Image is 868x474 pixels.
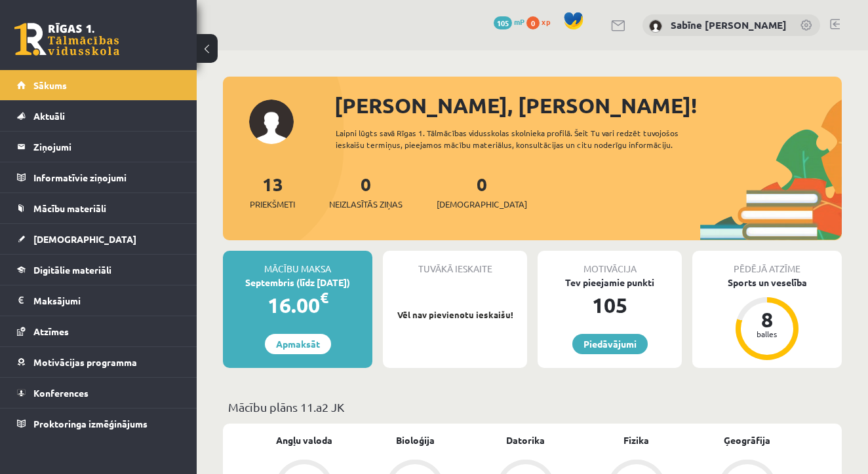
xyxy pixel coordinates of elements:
div: [PERSON_NAME], [PERSON_NAME]! [334,90,842,121]
span: [DEMOGRAPHIC_DATA] [437,198,527,211]
div: Sports un veselība [692,276,842,289]
a: Konferences [17,378,180,408]
span: Konferences [33,387,89,399]
a: Digitālie materiāli [17,255,180,285]
div: Septembris (līdz [DATE]) [223,276,372,289]
span: Proktoringa izmēģinājums [33,418,148,429]
legend: Informatīvie ziņojumi [33,162,180,192]
span: Digitālie materiāli [33,264,111,276]
span: Aktuāli [33,110,65,122]
a: Bioloģija [396,433,435,447]
a: Motivācijas programma [17,347,180,377]
a: Aktuāli [17,101,180,131]
span: € [320,288,328,307]
div: Pēdējā atzīme [692,251,842,276]
div: Motivācija [538,251,682,276]
span: Priekšmeti [250,198,295,211]
span: [DEMOGRAPHIC_DATA] [33,233,136,245]
div: Laipni lūgts savā Rīgas 1. Tālmācības vidusskolas skolnieka profilā. Šeit Tu vari redzēt tuvojošo... [336,127,707,151]
div: 16.00 [223,289,372,321]
a: Sabīne [PERSON_NAME] [671,18,787,31]
legend: Maksājumi [33,285,180,316]
a: 105 mP [494,16,524,27]
div: Tuvākā ieskaite [383,251,527,276]
div: 8 [747,309,787,330]
span: mP [514,16,524,27]
img: Sabīne Tīna Tomane [649,20,662,33]
a: Angļu valoda [276,433,332,447]
a: Atzīmes [17,316,180,346]
div: Tev pieejamie punkti [538,276,682,289]
a: Proktoringa izmēģinājums [17,409,180,439]
a: Ziņojumi [17,132,180,162]
a: Piedāvājumi [572,334,648,354]
span: Motivācijas programma [33,356,137,368]
a: 0[DEMOGRAPHIC_DATA] [437,172,527,211]
a: [DEMOGRAPHIC_DATA] [17,224,180,254]
a: Informatīvie ziņojumi [17,162,180,192]
legend: Ziņojumi [33,132,180,162]
div: 105 [538,289,682,321]
span: xp [542,16,550,27]
span: Neizlasītās ziņas [329,198,403,211]
a: Sākums [17,70,180,100]
a: Mācību materiāli [17,193,180,223]
a: Ģeogrāfija [724,433,770,447]
a: Datorika [506,433,545,447]
a: Fizika [623,433,649,447]
span: Sākums [33,79,67,91]
p: Vēl nav pievienotu ieskaišu! [389,308,521,321]
a: Sports un veselība 8 balles [692,276,842,362]
span: 105 [494,16,512,29]
div: balles [747,330,787,338]
a: 13Priekšmeti [250,172,295,211]
a: Apmaksāt [265,334,331,354]
span: Atzīmes [33,325,69,337]
a: 0Neizlasītās ziņas [329,172,403,211]
div: Mācību maksa [223,251,372,276]
span: 0 [526,16,540,29]
a: Maksājumi [17,285,180,316]
span: Mācību materiāli [33,202,106,214]
p: Mācību plāns 11.a2 JK [228,398,837,416]
a: 0 xp [526,16,557,27]
a: Rīgas 1. Tālmācības vidusskola [14,23,119,56]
